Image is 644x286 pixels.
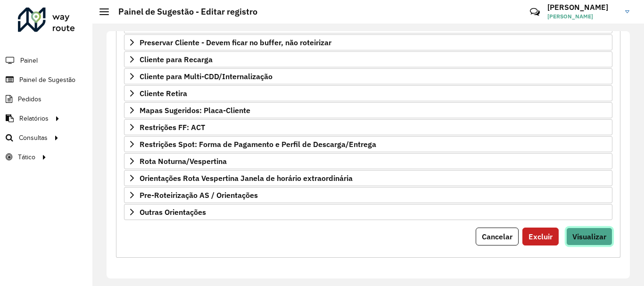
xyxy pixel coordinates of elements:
[124,85,612,101] a: Cliente Retira
[140,106,250,114] span: Mapas Sugeridos: Placa-Cliente
[18,152,35,162] span: Tático
[18,94,41,104] span: Pedidos
[124,187,612,203] a: Pre-Roteirização AS / Orientações
[124,102,612,118] a: Mapas Sugeridos: Placa-Cliente
[124,153,612,169] a: Rota Noturna/Vespertina
[19,75,75,85] span: Painel de Sugestão
[572,232,606,241] span: Visualizar
[140,123,205,131] span: Restrições FF: ACT
[482,232,512,241] span: Cancelar
[124,204,612,220] a: Outras Orientações
[19,133,48,143] span: Consultas
[140,73,272,80] span: Cliente para Multi-CDD/Internalização
[547,3,618,12] h3: [PERSON_NAME]
[522,228,559,245] button: Excluir
[20,56,38,65] span: Painel
[547,12,618,21] span: [PERSON_NAME]
[124,136,612,152] a: Restrições Spot: Forma de Pagamento e Perfil de Descarga/Entrega
[140,208,206,216] span: Outras Orientações
[140,174,353,182] span: Orientações Rota Vespertina Janela de horário extraordinária
[140,56,213,63] span: Cliente para Recarga
[124,170,612,186] a: Orientações Rota Vespertina Janela de horário extraordinária
[124,68,612,84] a: Cliente para Multi-CDD/Internalização
[140,157,227,165] span: Rota Noturna/Vespertina
[525,2,545,22] a: Contato Rápido
[109,7,257,17] h2: Painel de Sugestão - Editar registro
[124,51,612,67] a: Cliente para Recarga
[140,191,258,199] span: Pre-Roteirização AS / Orientações
[124,34,612,50] a: Preservar Cliente - Devem ficar no buffer, não roteirizar
[140,90,187,97] span: Cliente Retira
[19,114,49,123] span: Relatórios
[124,119,612,135] a: Restrições FF: ACT
[476,228,519,245] button: Cancelar
[140,39,331,46] span: Preservar Cliente - Devem ficar no buffer, não roteirizar
[566,228,612,245] button: Visualizar
[140,140,376,148] span: Restrições Spot: Forma de Pagamento e Perfil de Descarga/Entrega
[528,232,553,241] span: Excluir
